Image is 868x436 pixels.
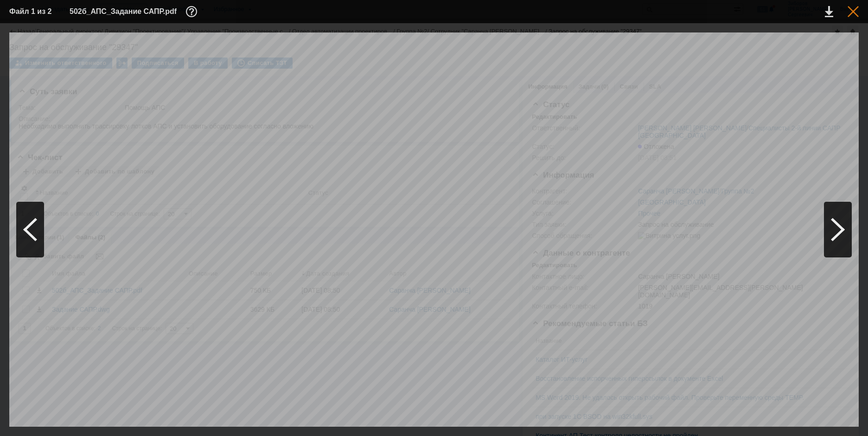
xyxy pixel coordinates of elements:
div: Закрыть окно (Esc) [848,6,859,17]
div: Дополнительная информация о файле (F11) [186,6,200,17]
div: Файл 1 из 2 [9,8,56,15]
div: 502б_АПС_Задание САПР.pdf [70,6,200,17]
div: Скачать файл [825,6,833,17]
div: Следующий файл [824,202,852,257]
div: Предыдущий файл [16,202,44,257]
